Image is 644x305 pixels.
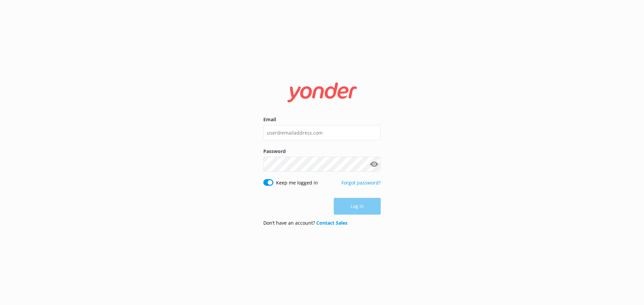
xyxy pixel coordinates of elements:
[263,219,347,227] p: Don’t have an account?
[263,125,381,140] input: user@emailaddress.com
[263,116,381,123] label: Email
[341,179,381,186] a: Forgot password?
[263,148,381,155] label: Password
[316,220,347,226] a: Contact Sales
[367,158,381,171] button: Show password
[276,179,318,186] label: Keep me logged in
